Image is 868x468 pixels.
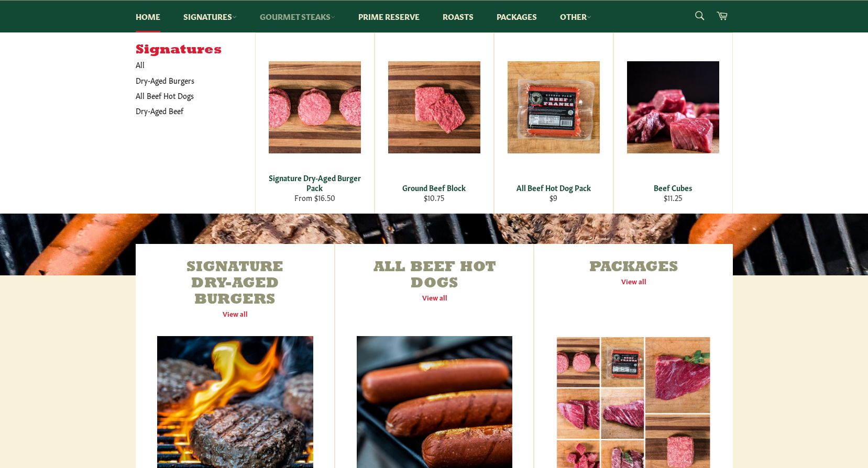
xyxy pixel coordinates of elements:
[130,73,245,88] a: Dry-Aged Burgers
[432,1,484,32] a: Roasts
[494,32,613,214] a: All Beef Hot Dog Pack All Beef Hot Dog Pack $9
[381,193,487,203] div: $10.75
[486,1,547,32] a: Packages
[136,43,255,58] h5: Signatures
[620,193,726,203] div: $11.25
[130,57,255,72] a: All
[173,1,247,32] a: Signatures
[613,32,733,214] a: Beef Cubes Beef Cubes $11.25
[125,1,171,32] a: Home
[130,103,245,118] a: Dry-Aged Beef
[550,1,602,32] a: Other
[262,193,367,203] div: From $16.50
[255,32,375,214] a: Signature Dry-Aged Burger Pack Signature Dry-Aged Burger Pack From $16.50
[348,1,430,32] a: Prime Reserve
[627,61,719,153] img: Beef Cubes
[508,61,600,153] img: All Beef Hot Dog Pack
[381,183,487,193] div: Ground Beef Block
[269,61,361,153] img: Signature Dry-Aged Burger Pack
[130,88,245,103] a: All Beef Hot Dogs
[249,1,346,32] a: Gourmet Steaks
[620,183,726,193] div: Beef Cubes
[375,32,494,214] a: Ground Beef Block Ground Beef Block $10.75
[501,183,606,193] div: All Beef Hot Dog Pack
[501,193,606,203] div: $9
[388,61,480,153] img: Ground Beef Block
[262,173,367,193] div: Signature Dry-Aged Burger Pack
